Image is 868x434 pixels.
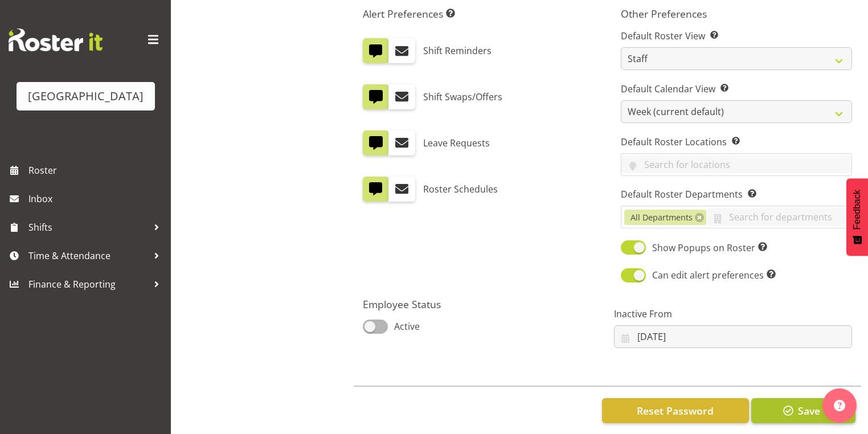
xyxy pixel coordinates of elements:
[630,211,693,224] span: All Departments
[621,187,852,201] label: Default Roster Departments
[423,84,502,109] label: Shift Swaps/Offers
[28,219,148,236] span: Shifts
[602,398,749,423] button: Reset Password
[646,268,776,282] span: Can edit alert preferences
[646,241,767,255] span: Show Popups on Roster
[621,135,852,149] label: Default Roster Locations
[846,178,868,256] button: Feedback - Show survey
[28,247,148,264] span: Time & Attendance
[852,190,862,230] span: Feedback
[637,403,714,418] span: Reset Password
[706,208,851,226] input: Search for departments
[423,177,498,202] label: Roster Schedules
[621,155,851,173] input: Search for locations
[28,162,165,179] span: Roster
[621,7,852,20] h5: Other Preferences
[621,29,852,43] label: Default Roster View
[9,28,103,51] img: Rosterit website logo
[751,398,855,423] button: Save
[363,298,601,310] h5: Employee Status
[621,82,852,96] label: Default Calendar View
[423,130,490,155] label: Leave Requests
[28,276,148,293] span: Finance & Reporting
[363,7,594,20] h5: Alert Preferences
[423,38,492,63] label: Shift Reminders
[798,403,820,418] span: Save
[614,307,852,321] label: Inactive From
[28,88,144,105] div: [GEOGRAPHIC_DATA]
[614,325,852,348] input: Click to select...
[28,190,165,207] span: Inbox
[388,320,420,333] span: Active
[834,400,845,411] img: help-xxl-2.png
